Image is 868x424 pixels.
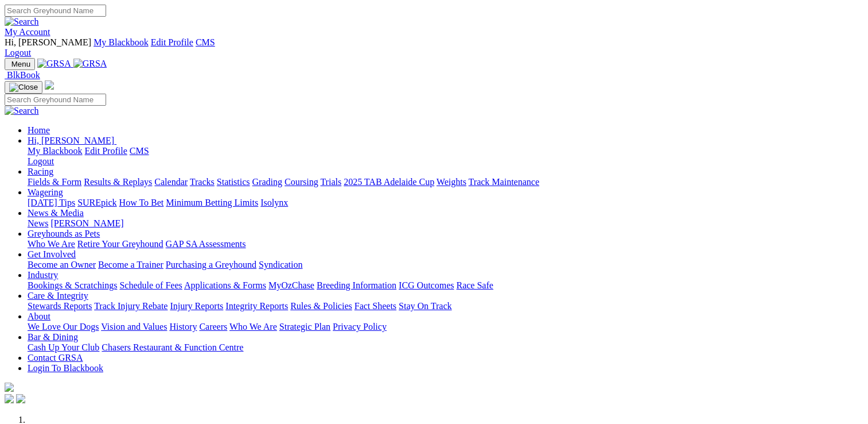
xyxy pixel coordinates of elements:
[260,198,288,207] a: Isolynx
[28,156,54,166] a: Logout
[28,353,83,363] a: Contact GRSA
[28,322,99,332] a: We Love Our Dogs
[28,177,863,187] div: Racing
[344,177,434,187] a: 2025 TAB Adelaide Cup
[166,239,246,249] a: GAP SA Assessments
[28,280,863,291] div: Industry
[320,177,341,187] a: Trials
[28,239,863,249] div: Greyhounds as Pets
[28,146,83,156] a: My Blackbook
[184,280,266,290] a: Applications & Forms
[166,260,256,269] a: Purchasing a Greyhound
[456,280,493,290] a: Race Safe
[5,37,863,58] div: My Account
[5,383,14,392] img: logo-grsa-white.png
[229,322,277,332] a: Who We Are
[28,146,863,167] div: Hi, [PERSON_NAME]
[5,58,35,70] button: Toggle navigation
[28,249,76,259] a: Get Involved
[28,218,863,229] div: News & Media
[73,59,107,69] img: GRSA
[259,260,302,269] a: Syndication
[5,81,42,94] button: Toggle navigation
[5,17,39,27] img: Search
[28,229,100,238] a: Greyhounds as Pets
[190,177,215,187] a: Tracks
[11,60,30,68] span: Menu
[28,198,75,207] a: [DATE] Tips
[119,280,182,290] a: Schedule of Fees
[28,125,50,135] a: Home
[16,394,25,403] img: twitter.svg
[77,239,164,249] a: Retire Your Greyhound
[5,94,106,106] input: Search
[98,260,164,269] a: Become a Trainer
[45,80,54,90] img: logo-grsa-white.png
[5,70,40,80] a: BlkBook
[28,301,863,311] div: Care & Integrity
[154,177,188,187] a: Calendar
[268,280,314,290] a: MyOzChase
[28,280,117,290] a: Bookings & Scratchings
[333,322,387,332] a: Privacy Policy
[28,260,863,270] div: Get Involved
[196,37,215,47] a: CMS
[290,301,352,311] a: Rules & Policies
[199,322,227,332] a: Careers
[28,136,114,145] span: Hi, [PERSON_NAME]
[77,198,116,207] a: SUREpick
[28,136,116,145] a: Hi, [PERSON_NAME]
[94,37,149,47] a: My Blackbook
[170,301,223,311] a: Injury Reports
[437,177,466,187] a: Weights
[5,5,106,17] input: Search
[28,239,75,249] a: Who We Are
[285,177,318,187] a: Coursing
[279,322,330,332] a: Strategic Plan
[28,177,81,187] a: Fields & Form
[225,301,288,311] a: Integrity Reports
[119,198,164,207] a: How To Bet
[94,301,168,311] a: Track Injury Rebate
[317,280,396,290] a: Breeding Information
[101,322,167,332] a: Vision and Values
[5,27,50,37] a: My Account
[28,301,92,311] a: Stewards Reports
[28,322,863,332] div: About
[37,59,71,69] img: GRSA
[28,218,48,228] a: News
[399,280,454,290] a: ICG Outcomes
[28,291,88,300] a: Care & Integrity
[252,177,282,187] a: Grading
[102,342,243,352] a: Chasers Restaurant & Function Centre
[5,394,14,403] img: facebook.svg
[169,322,197,332] a: History
[28,208,84,218] a: News & Media
[28,332,78,342] a: Bar & Dining
[28,270,58,280] a: Industry
[151,37,193,47] a: Edit Profile
[7,70,40,80] span: BlkBook
[5,48,31,57] a: Logout
[399,301,451,311] a: Stay On Track
[84,177,152,187] a: Results & Replays
[217,177,250,187] a: Statistics
[5,37,91,47] span: Hi, [PERSON_NAME]
[28,342,99,352] a: Cash Up Your Club
[130,146,149,156] a: CMS
[85,146,127,156] a: Edit Profile
[28,167,53,176] a: Racing
[28,260,96,269] a: Become an Owner
[9,83,38,92] img: Close
[469,177,539,187] a: Track Maintenance
[28,198,863,208] div: Wagering
[28,363,103,373] a: Login To Blackbook
[28,187,63,197] a: Wagering
[50,218,123,228] a: [PERSON_NAME]
[28,342,863,353] div: Bar & Dining
[5,106,39,116] img: Search
[166,198,258,207] a: Minimum Betting Limits
[355,301,396,311] a: Fact Sheets
[28,311,50,321] a: About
